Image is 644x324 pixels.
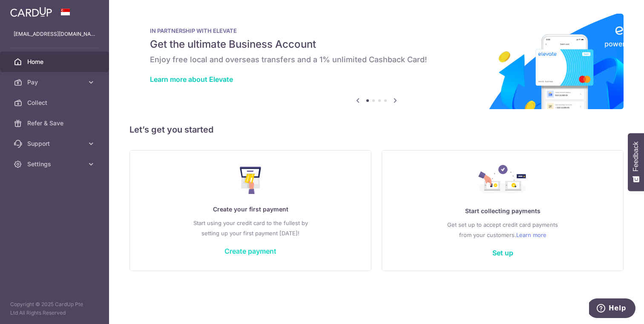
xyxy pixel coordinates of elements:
span: Collect [27,98,83,107]
p: Start collecting payments [399,206,606,216]
p: Get set up to accept credit card payments from your customers. [399,220,606,240]
iframe: Opens a widget where you can find more information [589,298,635,320]
img: Make Payment [240,167,262,194]
span: Support [27,139,83,148]
span: Feedback [632,142,640,171]
img: CardUp [10,7,52,17]
a: Learn more about Elevate [150,75,233,84]
a: Create payment [224,247,276,255]
a: Learn more [516,230,546,240]
a: Set up [492,249,513,257]
p: [EMAIL_ADDRESS][DOMAIN_NAME] [14,30,95,38]
p: Start using your credit card to the fullest by setting up your first payment [DATE]! [147,218,354,238]
h6: Enjoy free local and overseas transfers and a 1% unlimited Cashback Card! [150,55,603,65]
img: Renovation banner [129,14,624,109]
img: Collect Payment [478,165,527,196]
h5: Let’s get you started [129,123,624,136]
span: Home [27,58,83,66]
button: Feedback - Show survey [628,133,644,191]
p: Create your first payment [147,204,354,214]
p: IN PARTNERSHIP WITH ELEVATE [150,27,603,34]
span: Settings [27,160,83,168]
span: Refer & Save [27,119,83,127]
h5: Get the ultimate Business Account [150,38,603,51]
span: Pay [27,78,83,87]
